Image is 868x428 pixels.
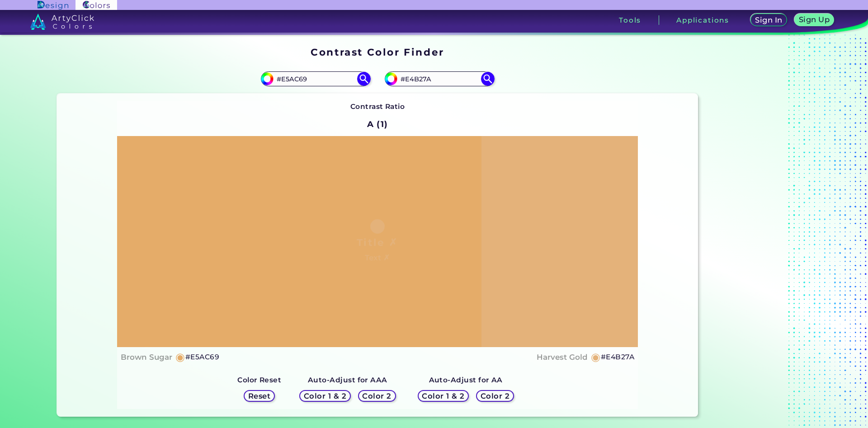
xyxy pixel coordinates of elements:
[306,392,344,399] h5: Color 1 & 2
[424,392,462,399] h5: Color 1 & 2
[752,14,785,26] a: Sign In
[357,235,398,249] h1: Title ✗
[397,73,481,85] input: type color 2..
[311,45,444,59] h1: Contrast Color Finder
[274,73,358,85] input: type color 1..
[185,351,219,363] h5: #E5AC69
[308,376,387,384] strong: Auto-Adjust for AAA
[363,114,392,134] h2: A (1)
[249,392,269,399] h5: Reset
[756,17,781,24] h5: Sign In
[350,102,405,111] strong: Contrast Ratio
[601,351,634,363] h5: #E4B27A
[364,392,390,399] h5: Color 2
[676,17,729,24] h3: Applications
[481,72,495,85] img: icon search
[796,14,832,26] a: Sign Up
[38,1,68,9] img: ArtyClick Design logo
[357,72,371,85] img: icon search
[429,376,503,384] strong: Auto-Adjust for AA
[121,351,172,364] h4: Brown Sugar
[365,251,390,264] h4: Text ✗
[482,392,508,399] h5: Color 2
[800,16,828,23] h5: Sign Up
[591,352,601,362] h5: ◉
[175,352,185,362] h5: ◉
[619,17,641,24] h3: Tools
[30,14,94,30] img: logo_artyclick_colors_white.svg
[537,351,588,364] h4: Harvest Gold
[237,376,281,384] strong: Color Reset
